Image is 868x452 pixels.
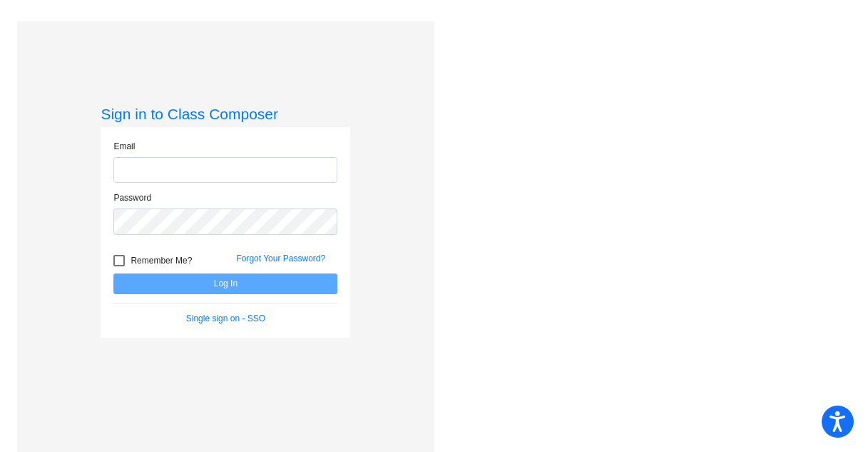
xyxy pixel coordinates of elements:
a: Forgot Your Password? [236,253,325,263]
button: Log In [113,273,337,294]
span: Remember Me? [131,252,192,269]
label: Email [113,140,135,153]
h3: Sign in to Class Composer [101,105,350,123]
a: Single sign on - SSO [186,313,265,323]
label: Password [113,191,151,204]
